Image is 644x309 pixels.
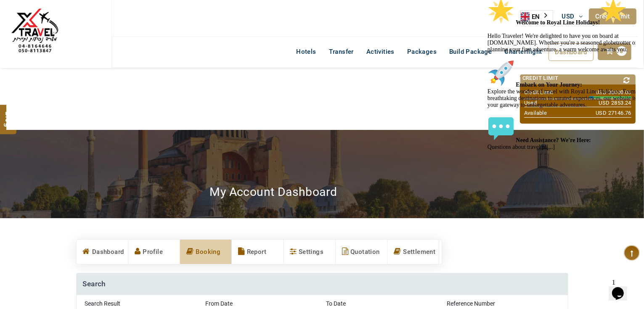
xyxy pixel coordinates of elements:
[3,121,30,148] img: :speech_balloon:
[609,275,636,301] iframe: chat widget
[77,273,568,295] h4: Search
[387,240,439,264] a: Settlement
[323,43,360,60] a: Transfer
[3,25,153,156] span: Hello Traveler! We're delighted to have you on board at [DOMAIN_NAME]. Whether you're a seasoned ...
[401,43,443,60] a: Packages
[32,87,98,94] strong: Embark on Your Journey:
[284,240,335,264] a: Settings
[6,4,63,61] img: The Royal Line Holidays
[210,185,337,199] h2: My Account Dashboard
[232,240,283,264] a: Report
[180,240,231,264] a: Booking
[77,240,128,264] a: Dashboard
[447,299,559,308] label: Reference Number
[360,43,401,60] a: Activities
[32,25,143,32] strong: Welcome to Royal Line Holidays!
[3,3,155,156] div: 🌟 Welcome to Royal Line Holidays!🌟Hello Traveler! We're delighted to have you on board at [DOMAIN...
[3,66,30,92] img: :rocket:
[85,299,197,308] label: Search Result
[128,240,180,264] a: Profile
[32,143,107,149] strong: Need Assistance? We're Here:
[443,43,498,60] a: Build Package
[3,3,30,30] img: :star2:
[290,43,322,60] a: Hotels
[336,240,387,264] a: Quotation
[116,3,143,30] img: :star2:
